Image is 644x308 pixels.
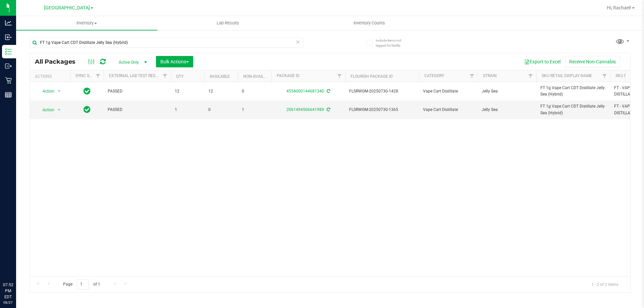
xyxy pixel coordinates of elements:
span: 1 [175,107,200,113]
span: FT 1g Vape Cart CDT Distillate Jelly Sea (Hybrid) [540,85,606,98]
span: Lab Results [208,20,248,26]
inline-svg: Inbound [5,34,12,41]
a: Sku Retail Display Name [542,73,592,78]
a: Flourish Package ID [351,74,393,79]
span: Action [37,86,55,96]
span: 12 [208,88,234,95]
span: PASSED [108,88,167,95]
button: Receive Non-Cannabis [565,56,620,67]
span: Vape Cart Distillate [423,107,474,113]
a: Available [210,74,230,79]
a: Filter [467,70,478,82]
a: Package ID [277,73,300,78]
span: Inventory Counts [344,20,394,26]
a: Sync Status [75,73,101,78]
span: FT 1g Vape Cart CDT Distillate Jelly Sea (Hybrid) [540,103,606,116]
iframe: Resource center [7,254,27,274]
input: 1 [77,279,89,290]
a: SKU Name [615,73,636,78]
span: PASSED [108,107,167,113]
span: Vape Cart Distillate [423,88,474,95]
span: 1 [242,107,267,113]
span: Bulk Actions [160,59,189,64]
span: Action [37,105,55,115]
span: Clear [296,38,300,46]
span: 0 [242,88,267,95]
span: select [55,86,63,96]
p: 07:52 PM EDT [3,282,13,300]
inline-svg: Reports [5,91,12,98]
span: 1 - 2 of 2 items [586,279,624,289]
inline-svg: Retail [5,77,12,84]
a: 2061494506641989 [286,107,324,112]
a: Filter [93,70,104,82]
span: Inventory [16,20,157,26]
a: 4554000144681340 [286,89,324,94]
span: FLSRWGM-20250730-1428 [349,88,415,95]
span: [GEOGRAPHIC_DATA] [44,5,90,11]
span: Include items not tagged for facility [376,38,409,48]
span: Jelly Sea [482,88,532,95]
inline-svg: Analytics [5,19,12,26]
span: FLSRWGM-20250730-1365 [349,107,415,113]
a: Lab Results [157,16,299,30]
a: Strain [483,73,497,78]
inline-svg: Inventory [5,48,12,55]
p: 08/27 [3,300,13,305]
a: Filter [334,70,345,82]
span: All Packages [35,58,82,65]
a: Filter [160,70,171,82]
span: 0 [208,107,234,113]
span: Jelly Sea [482,107,532,113]
a: Filter [599,70,610,82]
span: Page of 1 [57,279,106,290]
span: Hi, Rachael! [607,5,631,10]
a: External Lab Test Result [109,73,162,78]
button: Export to Excel [520,56,565,67]
span: select [55,105,63,115]
a: Qty [176,74,183,79]
span: Sync from Compliance System [326,89,330,94]
inline-svg: Outbound [5,63,12,69]
span: Sync from Compliance System [326,107,330,112]
a: Filter [525,70,536,82]
span: 12 [175,88,200,95]
input: Search Package ID, Item Name, SKU, Lot or Part Number... [30,38,304,48]
a: Inventory [16,16,157,30]
div: Actions [35,74,67,79]
span: In Sync [84,105,91,114]
a: Non-Available [243,74,273,79]
span: In Sync [84,86,91,96]
a: Inventory Counts [299,16,440,30]
button: Bulk Actions [156,56,193,67]
a: Category [424,73,444,78]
